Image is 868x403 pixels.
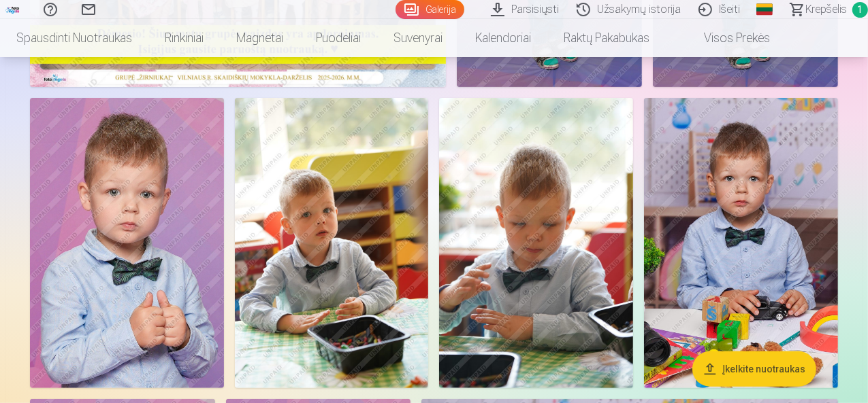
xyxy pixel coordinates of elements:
[5,5,20,14] img: /fa2
[666,19,786,57] a: Visos prekės
[220,19,300,57] a: Magnetai
[852,2,868,18] span: 1
[805,1,847,18] span: Krepšelis
[148,19,220,57] a: Rinkiniai
[300,19,377,57] a: Puodeliai
[377,19,459,57] a: Suvenyrai
[547,19,666,57] a: Raktų pakabukas
[692,351,816,387] button: Įkelkite nuotraukas
[459,19,547,57] a: Kalendoriai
